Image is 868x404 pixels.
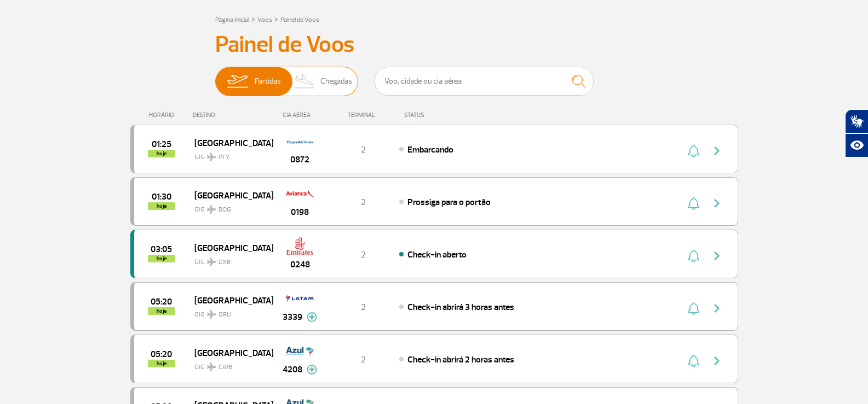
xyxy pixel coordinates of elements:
input: Voo, cidade ou cia aérea [375,67,594,96]
span: 3339 [283,311,302,324]
img: sino-painel-voo.svg [688,354,699,367]
span: [GEOGRAPHIC_DATA] [194,241,265,255]
img: slider-desembarque [289,67,321,96]
span: 0248 [290,258,310,271]
div: TERMINAL [327,112,399,119]
span: GRU [219,310,231,320]
span: GIG [194,147,265,162]
span: Embarcando [407,144,453,155]
img: seta-direita-painel-voo.svg [710,197,723,210]
span: 2025-09-28 01:30:00 [152,193,171,201]
div: HORÁRIO [134,112,193,119]
span: Check-in aberto [407,249,467,260]
span: PTY [219,153,229,162]
a: Painel de Voos [280,16,319,24]
span: DXB [219,257,231,267]
img: mais-info-painel-voo.svg [307,365,317,374]
img: seta-direita-painel-voo.svg [710,354,723,367]
span: [GEOGRAPHIC_DATA] [194,188,265,202]
span: [GEOGRAPHIC_DATA] [194,346,265,360]
span: 2 [361,302,366,313]
span: Partidas [255,67,281,96]
span: 2 [361,354,366,365]
div: DESTINO [193,112,273,119]
span: [GEOGRAPHIC_DATA] [194,136,265,150]
span: BOG [219,205,231,215]
h3: Painel de Voos [215,31,653,58]
div: CIA AÉREA [273,112,327,119]
span: [GEOGRAPHIC_DATA] [194,293,265,307]
button: Abrir recursos assistivos. [845,133,868,157]
span: GIG [194,251,265,267]
span: 2025-09-28 01:25:00 [152,140,171,148]
span: GIG [194,356,265,372]
span: GIG [194,199,265,215]
img: destiny_airplane.svg [207,153,216,161]
span: 2 [361,249,366,260]
img: sino-painel-voo.svg [688,197,699,210]
img: seta-direita-painel-voo.svg [710,249,723,262]
span: 0198 [291,206,309,219]
div: STATUS [399,112,488,119]
a: Página Inicial [215,16,249,24]
a: > [251,13,255,25]
span: CWB [219,362,232,372]
span: hoje [148,360,175,367]
span: 2025-09-28 05:20:00 [151,298,172,306]
div: Plugin de acessibilidade da Hand Talk. [845,109,868,157]
a: Voos [257,16,272,24]
button: Abrir tradutor de língua de sinais. [845,109,868,133]
span: hoje [148,202,175,210]
img: slider-embarque [220,67,255,96]
span: hoje [148,150,175,157]
span: 0872 [290,153,309,166]
img: sino-painel-voo.svg [688,144,699,157]
span: 2 [361,144,366,155]
img: sino-painel-voo.svg [688,249,699,262]
a: > [274,13,278,25]
span: 2025-09-28 03:05:00 [151,245,172,253]
span: 2025-09-28 05:20:00 [151,350,172,358]
span: Chegadas [320,67,352,96]
img: sino-painel-voo.svg [688,302,699,315]
span: 4208 [283,363,302,376]
span: hoje [148,255,175,262]
img: seta-direita-painel-voo.svg [710,302,723,315]
span: 2 [361,197,366,208]
span: hoje [148,307,175,315]
img: destiny_airplane.svg [207,362,216,371]
span: GIG [194,304,265,320]
img: destiny_airplane.svg [207,257,216,266]
span: Check-in abrirá 2 horas antes [407,354,514,365]
img: destiny_airplane.svg [207,205,216,214]
img: seta-direita-painel-voo.svg [710,144,723,157]
img: destiny_airplane.svg [207,310,216,319]
span: Check-in abrirá 3 horas antes [407,302,514,313]
span: Prossiga para o portão [407,197,491,208]
img: mais-info-painel-voo.svg [307,312,317,322]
